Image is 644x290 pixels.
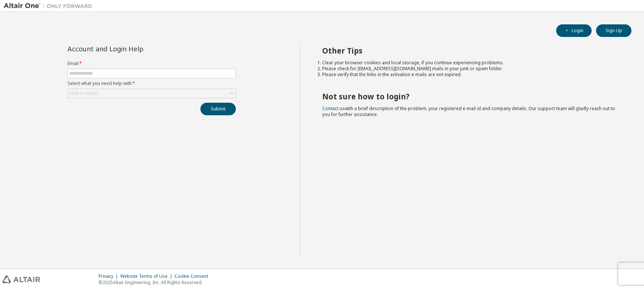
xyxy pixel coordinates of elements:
[556,24,592,37] button: Login
[322,60,618,66] li: Clear your browser cookies and local storage, if you continue experiencing problems.
[68,61,236,66] label: Email
[4,2,96,10] img: Altair One
[99,279,213,286] p: © 2025 Altair Engineering, Inc. All Rights Reserved.
[69,91,98,96] div: Click to select
[68,89,235,98] div: Click to select
[322,72,618,78] li: Please verify that the links in the activation e-mails are not expired.
[322,105,345,112] a: Contact us
[99,273,120,279] div: Privacy
[68,81,236,86] label: Select what you need help with
[322,66,618,72] li: Please check for [EMAIL_ADDRESS][DOMAIN_NAME] mails in your junk or spam folder.
[322,92,618,101] h2: Not sure how to login?
[175,273,213,279] div: Cookie Consent
[200,103,236,115] button: Submit
[322,46,618,55] h2: Other Tips
[2,276,40,283] img: altair_logo.svg
[322,105,615,117] span: with a brief description of the problem, your registered e-mail id and company details. Our suppo...
[68,46,202,52] div: Account and Login Help
[120,273,175,279] div: Website Terms of Use
[596,24,631,37] button: Sign Up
